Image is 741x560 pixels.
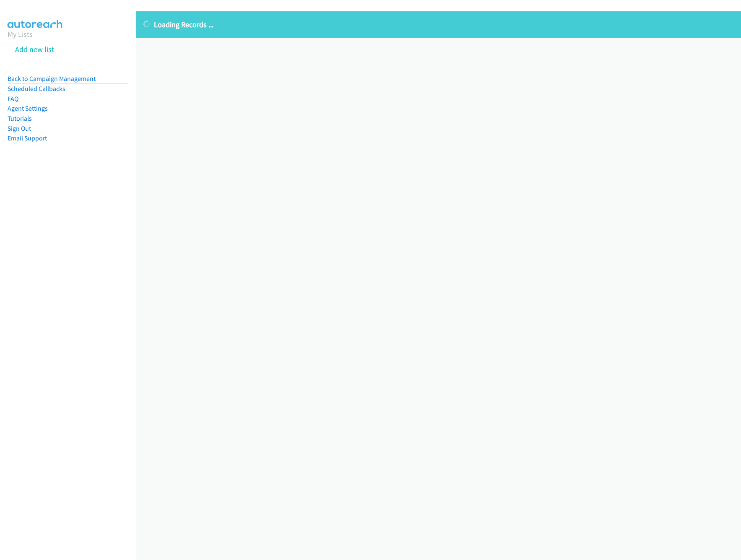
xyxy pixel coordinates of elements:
a: Agent Settings [8,104,48,112]
a: My Lists [8,29,33,39]
a: FAQ [8,95,18,103]
a: Sign Out [8,124,31,132]
a: Back to Campaign Management [8,75,96,83]
a: Scheduled Callbacks [8,85,65,93]
a: Add new list [15,44,54,54]
p: Loading Records ... [143,19,733,30]
a: Tutorials [8,114,32,122]
a: Email Support [8,134,47,142]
